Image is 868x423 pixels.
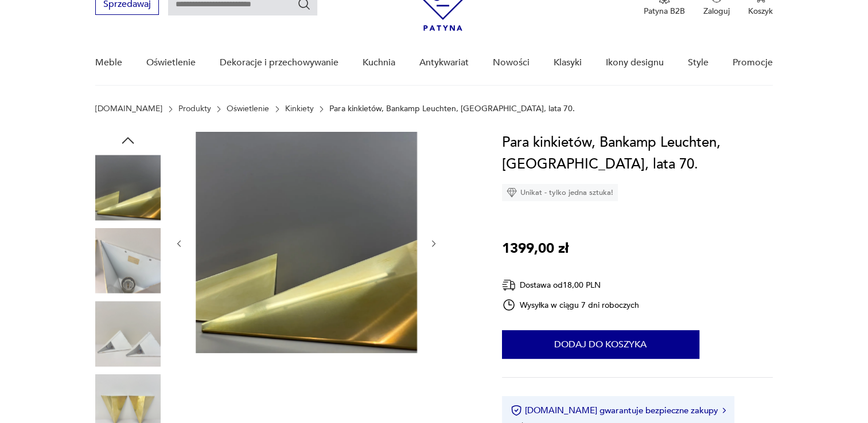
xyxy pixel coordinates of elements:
[502,184,618,201] div: Unikat - tylko jedna sztuka!
[196,132,417,353] img: Zdjęcie produktu Para kinkietów, Bankamp Leuchten, Niemcy, lata 70.
[95,301,161,366] img: Zdjęcie produktu Para kinkietów, Bankamp Leuchten, Niemcy, lata 70.
[733,41,773,85] a: Promocje
[419,41,469,85] a: Antykwariat
[502,278,640,292] div: Dostawa od 18,00 PLN
[748,6,773,17] p: Koszyk
[511,405,726,416] button: [DOMAIN_NAME] gwarantuje bezpieczne zakupy
[606,41,664,85] a: Ikony designu
[507,187,517,198] img: Ikona diamentu
[502,278,516,292] img: Ikona dostawy
[146,41,196,85] a: Oświetlenie
[502,298,640,312] div: Wysyłka w ciągu 7 dni roboczych
[502,330,699,359] button: Dodaj do koszyka
[95,1,159,9] a: Sprzedawaj
[722,408,726,413] img: Ikona strzałki w prawo
[554,41,582,85] a: Klasyki
[493,41,530,85] a: Nowości
[178,104,211,113] a: Produkty
[95,104,162,113] a: [DOMAIN_NAME]
[95,155,161,220] img: Zdjęcie produktu Para kinkietów, Bankamp Leuchten, Niemcy, lata 70.
[285,104,314,113] a: Kinkiety
[95,41,122,85] a: Meble
[329,104,574,113] p: Para kinkietów, Bankamp Leuchten, [GEOGRAPHIC_DATA], lata 70.
[502,238,569,260] p: 1399,00 zł
[363,41,395,85] a: Kuchnia
[227,104,269,113] a: Oświetlenie
[688,41,709,85] a: Style
[644,6,685,17] p: Patyna B2B
[95,228,161,293] img: Zdjęcie produktu Para kinkietów, Bankamp Leuchten, Niemcy, lata 70.
[502,132,773,175] h1: Para kinkietów, Bankamp Leuchten, [GEOGRAPHIC_DATA], lata 70.
[220,41,338,85] a: Dekoracje i przechowywanie
[703,6,730,17] p: Zaloguj
[511,405,522,416] img: Ikona certyfikatu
